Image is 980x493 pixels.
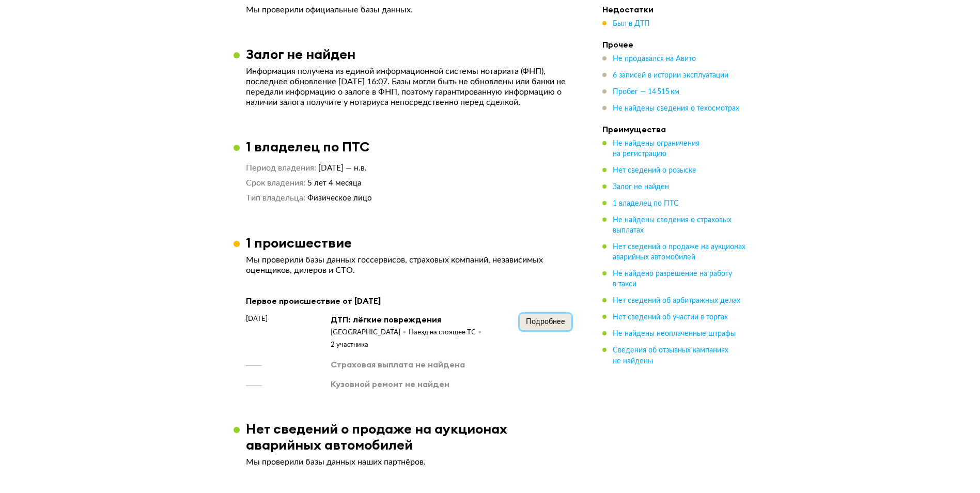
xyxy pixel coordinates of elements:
[613,183,669,191] span: Залог не найден
[526,318,565,326] span: Подробнее
[246,235,352,251] h3: 1 происшествие
[602,4,747,14] h4: Недостатки
[307,179,362,187] span: 5 лет 4 месяца
[613,243,745,261] span: Нет сведений о продаже на аукционах аварийных автомобилей
[246,193,305,204] dt: Тип владельца
[246,314,268,324] span: [DATE]
[246,5,571,15] p: Мы проверили официальные базы данных.
[520,314,571,330] button: Подробнее
[613,297,740,304] span: Нет сведений об арбитражных делах
[331,314,520,325] div: ДТП: лёгкие повреждения
[331,328,409,337] div: [GEOGRAPHIC_DATA]
[331,359,465,370] div: Страховая выплата не найдена
[613,72,728,79] span: 6 записей в истории эксплуатации
[409,328,484,337] div: Наезд на стоящее ТС
[613,105,739,112] span: Не найдены сведения о техосмотрах
[613,200,679,207] span: 1 владелец по ПТС
[613,314,728,321] span: Нет сведений об участии в торгах
[246,163,316,174] dt: Период владения
[246,457,571,467] p: Мы проверили базы данных наших партнёров.
[613,140,699,158] span: Не найдены ограничения на регистрацию
[331,378,449,390] div: Кузовной ремонт не найден
[613,217,732,234] span: Не найдены сведения о страховых выплатах
[613,347,728,364] span: Сведения об отзывных кампаниях не найдены
[246,178,305,189] dt: Срок владения
[331,341,368,350] div: 2 участника
[318,164,367,172] span: [DATE] — н.в.
[613,88,679,96] span: Пробег — 14 515 км
[613,20,650,27] span: Был в ДТП
[246,255,571,275] p: Мы проверили базы данных госсервисов, страховых компаний, независимых оценщиков, дилеров и СТО.
[613,270,732,288] span: Не найдено разрешение на работу в такси
[246,66,571,107] p: Информация получена из единой информационной системы нотариата (ФНП), последнее обновление [DATE]...
[613,55,696,63] span: Не продавался на Авито
[602,39,747,50] h4: Прочее
[602,124,747,134] h4: Преимущества
[613,167,696,174] span: Нет сведений о розыске
[307,194,372,202] span: Физическое лицо
[246,46,355,62] h3: Залог не найден
[246,421,584,453] h3: Нет сведений о продаже на аукционах аварийных автомобилей
[246,138,369,155] h3: 1 владелец по ПТС
[246,294,571,307] div: Первое происшествие от [DATE]
[613,330,736,337] span: Не найдены неоплаченные штрафы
